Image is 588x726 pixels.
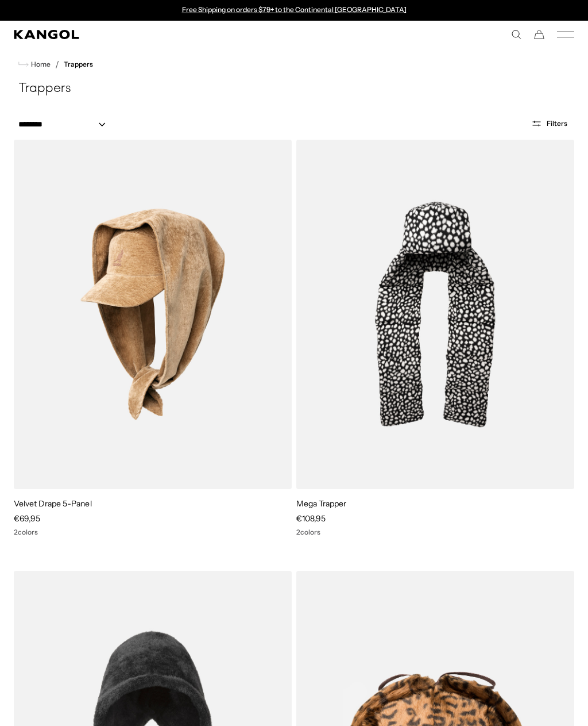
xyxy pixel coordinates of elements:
[14,80,574,98] h1: Trappers
[14,528,292,536] div: 2 colors
[296,140,574,489] img: Mega Trapper
[14,140,292,489] img: Velvet Drape 5-Panel
[29,60,51,68] span: Home
[534,29,544,40] button: Cart
[296,498,346,509] a: Mega Trapper
[14,30,294,39] a: Kangol
[64,60,93,68] a: Trappers
[176,6,412,15] div: Announcement
[14,513,40,524] span: €69,95
[547,120,567,128] span: Filters
[524,118,574,129] button: Open filters
[296,528,574,536] div: 2 colors
[511,29,521,40] summary: Search here
[14,498,92,509] a: Velvet Drape 5-Panel
[557,29,574,40] button: Mobile Menu
[176,6,412,15] div: 1 of 2
[51,57,59,71] li: /
[182,5,407,14] a: Free Shipping on orders $79+ to the Continental [GEOGRAPHIC_DATA]
[14,118,117,130] select: Sort by: Featured
[176,6,412,15] slideshow-component: Announcement bar
[296,513,326,524] span: €108,95
[18,59,51,70] a: Home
